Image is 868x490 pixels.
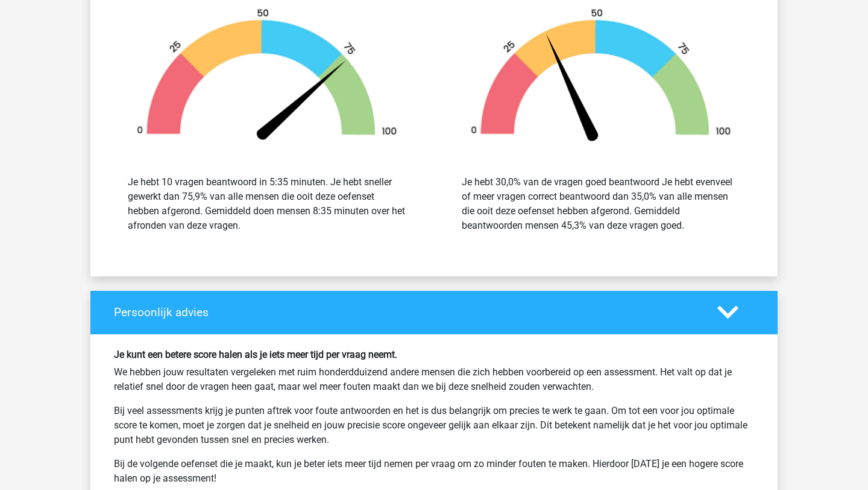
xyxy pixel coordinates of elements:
[114,349,754,360] h6: Je kunt een betere score halen als je iets meer tijd per vraag neemt.
[452,8,750,146] img: 35.40f4675ce624.png
[128,175,406,233] div: Je hebt 10 vragen beantwoord in 5:35 minuten. Je hebt sneller gewerkt dan 75,9% van alle mensen d...
[114,457,754,486] p: Bij de volgende oefenset die je maakt, kun je beter iets meer tijd nemen per vraag om zo minder f...
[118,8,416,146] img: 76.d058a8cee12a.png
[462,175,740,233] div: Je hebt 30,0% van de vragen goed beantwoord Je hebt evenveel of meer vragen correct beantwoord da...
[114,305,699,319] h4: Persoonlijk advies
[114,365,754,394] p: We hebben jouw resultaten vergeleken met ruim honderdduizend andere mensen die zich hebben voorbe...
[114,404,754,447] p: Bij veel assessments krijg je punten aftrek voor foute antwoorden en het is dus belangrijk om pre...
